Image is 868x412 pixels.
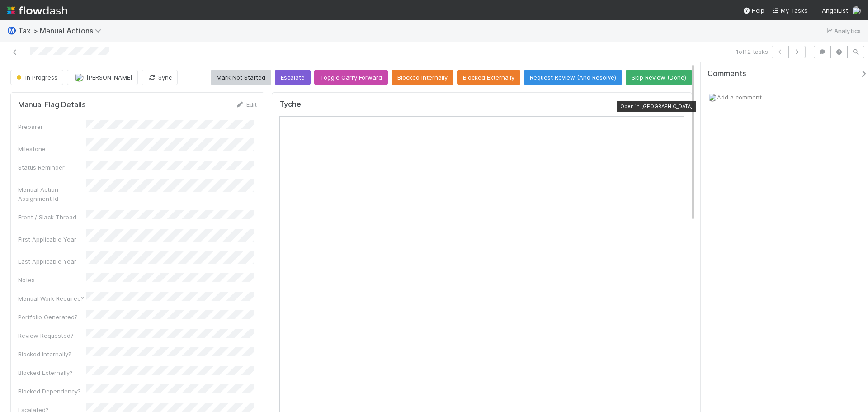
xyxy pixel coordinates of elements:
[86,74,132,81] span: [PERSON_NAME]
[736,47,768,56] span: 1 of 12 tasks
[18,235,86,244] div: First Applicable Year
[18,275,86,284] div: Notes
[18,144,86,153] div: Milestone
[18,122,86,131] div: Preparer
[18,387,86,396] div: Blocked Dependency?
[314,70,388,85] button: Toggle Carry Forward
[392,70,453,85] button: Blocked Internally
[457,70,520,85] button: Blocked Externally
[708,93,717,102] img: avatar_c8e523dd-415a-4cf0-87a3-4b787501e7b6.png
[852,6,861,15] img: avatar_c8e523dd-415a-4cf0-87a3-4b787501e7b6.png
[279,100,301,109] h5: Tyche
[18,257,86,266] div: Last Applicable Year
[524,70,622,85] button: Request Review (And Resolve)
[275,70,311,85] button: Escalate
[211,70,271,85] button: Mark Not Started
[18,368,86,377] div: Blocked Externally?
[18,213,86,222] div: Front / Slack Thread
[18,26,106,35] span: Tax > Manual Actions
[18,163,86,172] div: Status Reminder
[18,185,86,203] div: Manual Action Assignment Id
[18,350,86,359] div: Blocked Internally?
[822,7,848,14] span: AngelList
[67,70,138,85] button: [PERSON_NAME]
[236,101,257,108] a: Edit
[142,70,178,85] button: Sync
[18,313,86,322] div: Portfolio Generated?
[7,27,16,34] span: Ⓜ️
[743,6,764,15] div: Help
[772,6,807,15] a: My Tasks
[18,100,86,109] h5: Manual Flag Details
[708,69,746,78] span: Comments
[626,70,692,85] button: Skip Review (Done)
[825,25,861,36] a: Analytics
[717,94,766,101] span: Add a comment...
[18,331,86,340] div: Review Requested?
[18,294,86,303] div: Manual Work Required?
[7,3,67,18] img: logo-inverted-e16ddd16eac7371096b0.svg
[772,7,807,14] span: My Tasks
[75,73,84,82] img: avatar_c8e523dd-415a-4cf0-87a3-4b787501e7b6.png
